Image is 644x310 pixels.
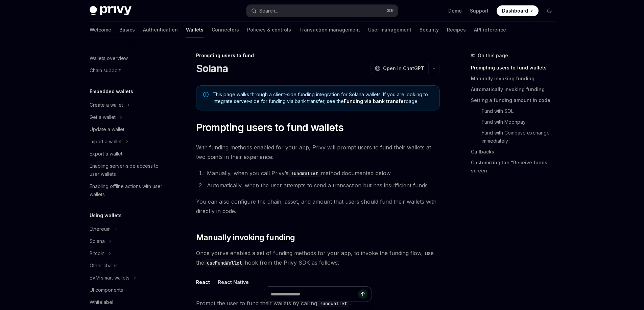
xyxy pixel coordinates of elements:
[383,65,424,72] span: Open in ChatGPT
[387,8,394,14] span: ⌘ K
[288,170,321,177] code: fundWallet
[447,22,466,38] a: Recipes
[90,249,104,257] div: Bitcoin
[90,87,133,96] h5: Embedded wallets
[470,7,488,14] a: Support
[90,262,118,270] div: Other chains
[368,22,411,38] a: User management
[471,117,560,127] a: Fund with Moonpay
[84,296,171,308] a: Whitelabel
[90,54,128,62] div: Wallets overview
[90,298,113,306] div: Whitelabel
[448,7,462,14] a: Demo
[271,287,358,302] input: Ask a question...
[471,95,560,106] a: Setting a funding amount in code
[420,22,439,38] a: Security
[196,121,344,133] span: Prompting users to fund wallets
[247,22,291,38] a: Policies & controls
[90,162,167,178] div: Enabling server-side access to user wallets
[90,211,122,220] h5: Using wallets
[196,274,210,290] button: React
[90,6,132,16] img: dark logo
[471,157,560,176] a: Customizing the “Receive funds” screen
[84,235,171,247] button: Toggle Solana section
[90,182,167,199] div: Enabling offline actions with user wallets
[212,22,239,38] a: Connectors
[196,52,440,59] div: Prompting users to fund
[90,138,122,146] div: Import a wallet
[186,22,204,38] a: Wallets
[90,237,105,245] div: Solana
[90,22,111,38] a: Welcome
[84,180,171,201] a: Enabling offline actions with user wallets
[203,92,209,97] svg: Note
[471,73,560,84] a: Manually invoking funding
[502,7,528,14] span: Dashboard
[344,98,406,104] a: Funding via bank transfer
[90,125,124,133] div: Update a wallet
[90,274,129,282] div: EVM smart wallets
[204,259,245,267] code: useFundWallet
[84,123,171,136] a: Update a wallet
[84,148,171,160] a: Export a wallet
[90,286,123,294] div: UI components
[246,5,398,17] button: Open search
[471,106,560,117] a: Fund with SOL
[84,247,171,260] button: Toggle Bitcoin section
[497,5,539,16] a: Dashboard
[218,274,249,290] button: React Native
[196,62,228,75] h1: Solana
[544,5,555,16] button: Toggle dark mode
[90,101,123,109] div: Create a wallet
[143,22,178,38] a: Authentication
[90,225,111,233] div: Ethereum
[471,62,560,73] a: Prompting users to fund wallets
[471,84,560,95] a: Automatically invoking funding
[205,168,440,178] li: Manually, when you call Privy’s method documented below
[84,260,171,272] a: Other chains
[84,111,171,123] button: Toggle Get a wallet section
[84,52,171,64] a: Wallets overview
[358,289,367,299] button: Send message
[371,63,428,74] button: Open in ChatGPT
[213,91,433,105] span: This page walks through a client-side funding integration for Solana wallets. If you are looking ...
[90,66,121,75] div: Chain support
[84,223,171,235] button: Toggle Ethereum section
[84,99,171,111] button: Toggle Create a wallet section
[474,22,506,38] a: API reference
[478,51,508,60] span: On this page
[84,136,171,148] button: Toggle Import a wallet section
[259,7,278,15] div: Search...
[196,143,440,162] span: With funding methods enabled for your app, Privy will prompt users to fund their wallets at two p...
[119,22,135,38] a: Basics
[471,127,560,146] a: Fund with Coinbase exchange immediately
[90,113,116,121] div: Get a wallet
[299,22,360,38] a: Transaction management
[84,160,171,180] a: Enabling server-side access to user wallets
[196,232,295,243] span: Manually invoking funding
[196,197,440,216] span: You can also configure the chain, asset, and amount that users should fund their wallets with dir...
[471,146,560,157] a: Callbacks
[84,284,171,296] a: UI components
[90,150,122,158] div: Export a wallet
[84,272,171,284] button: Toggle EVM smart wallets section
[84,64,171,77] a: Chain support
[205,181,440,190] li: Automatically, when the user attempts to send a transaction but has insufficient funds
[196,248,440,267] span: Once you’ve enabled a set of funding methods for your app, to invoke the funding flow, use the ho...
